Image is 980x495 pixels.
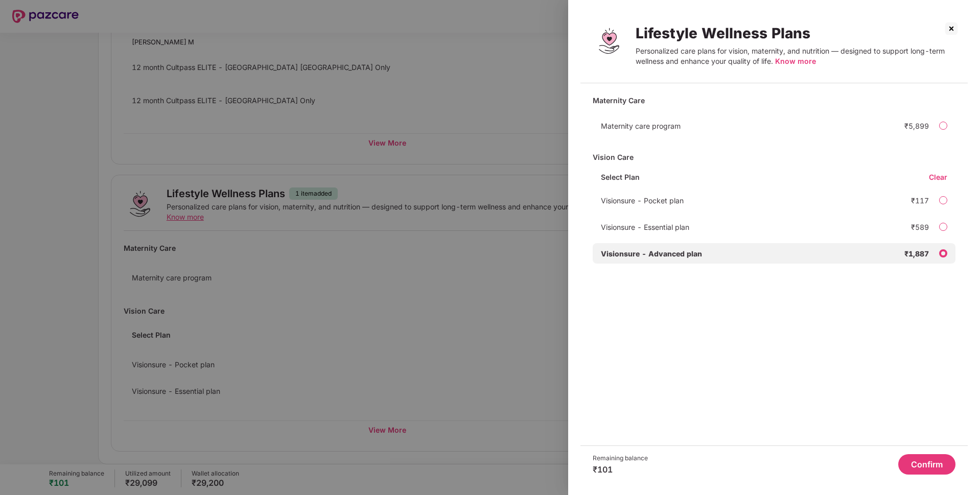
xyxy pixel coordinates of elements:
[593,464,648,475] div: ₹101
[593,148,955,166] div: Vision Care
[601,196,684,205] span: Visionsure - Pocket plan
[775,57,816,65] span: Know more
[593,454,648,462] div: Remaining balance
[636,25,955,42] div: Lifestyle Wellness Plans
[636,46,955,66] div: Personalized care plans for vision, maternity, and nutrition — designed to support long-term well...
[904,249,929,258] div: ₹1,887
[593,172,648,190] div: Select Plan
[898,454,955,475] button: Confirm
[929,172,955,182] div: Clear
[593,25,625,57] img: Lifestyle Wellness Plans
[904,122,929,130] div: ₹5,899
[601,122,681,130] span: Maternity care program
[943,20,960,37] img: svg+xml;base64,PHN2ZyBpZD0iQ3Jvc3MtMzJ4MzIiIHhtbG5zPSJodHRwOi8vd3d3LnczLm9yZy8yMDAwL3N2ZyIgd2lkdG...
[601,223,689,231] span: Visionsure - Essential plan
[911,196,929,205] div: ₹117
[911,223,929,231] div: ₹589
[593,91,955,109] div: Maternity Care
[601,249,702,258] span: Visionsure - Advanced plan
